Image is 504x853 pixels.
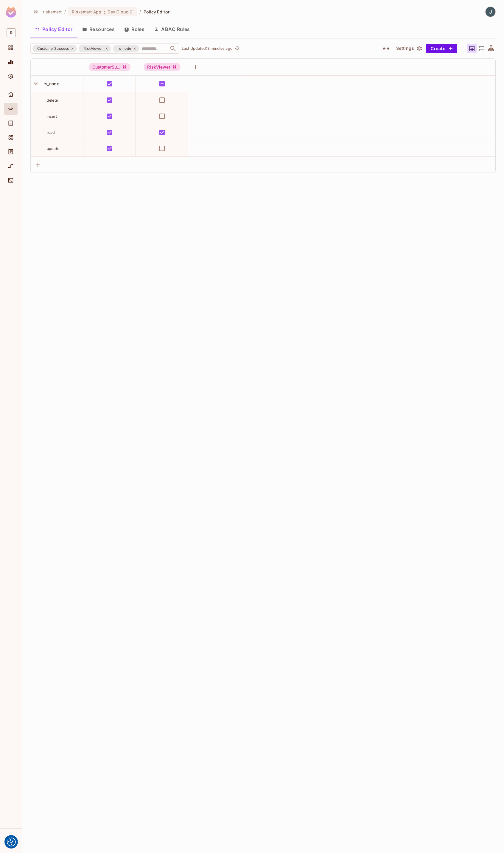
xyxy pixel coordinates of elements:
div: Home [4,89,18,100]
img: James Dalton [486,7,495,17]
span: Click to refresh data [233,45,241,52]
div: CustomerSuccess [32,45,77,52]
button: Consent Preferences [7,838,16,846]
img: SReyMgAAAABJRU5ErkJggg== [6,7,16,18]
div: RiskViewer [144,63,181,71]
span: refresh [235,46,240,52]
span: CustomerSuccess [89,63,131,71]
div: Help & Updates [4,834,18,846]
span: Policy Editor [144,9,170,15]
div: rs_node [113,45,139,52]
span: the active workspace [43,9,62,15]
span: insert [47,114,57,119]
div: Connect [4,174,18,186]
span: update [47,146,59,151]
li: / [64,9,66,15]
div: URL Mapping [4,160,18,172]
div: Monitoring [4,56,18,68]
span: read [47,130,55,135]
button: Policy Editor [30,22,77,37]
div: Directory [4,117,18,129]
span: : [103,10,105,14]
button: refresh [234,45,241,52]
span: Risksmart App [72,9,101,15]
span: rs_node [114,46,135,52]
div: RiskViewer [79,45,111,52]
button: Create [426,44,457,53]
button: Roles [119,22,149,37]
span: R [7,28,16,37]
li: / [139,9,141,15]
p: Last Updated 13 minutes ago [182,46,233,51]
div: Policy [4,103,18,115]
span: RiskViewer [80,46,107,52]
div: Elements [4,131,18,143]
button: Resources [77,22,119,37]
div: Audit Log [4,146,18,158]
span: rs_node [41,81,59,86]
div: Projects [4,42,18,54]
span: Dev Cloud [108,9,129,15]
div: CustomerSu... [89,63,131,71]
div: Settings [4,70,18,82]
button: ABAC Rules [149,22,195,37]
button: Settings [394,44,424,53]
img: Revisit consent button [7,838,16,846]
span: delete [47,98,58,103]
div: Workspace: risksmart [4,26,18,39]
button: Open [169,44,177,53]
span: CustomerSuccess [34,46,72,52]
